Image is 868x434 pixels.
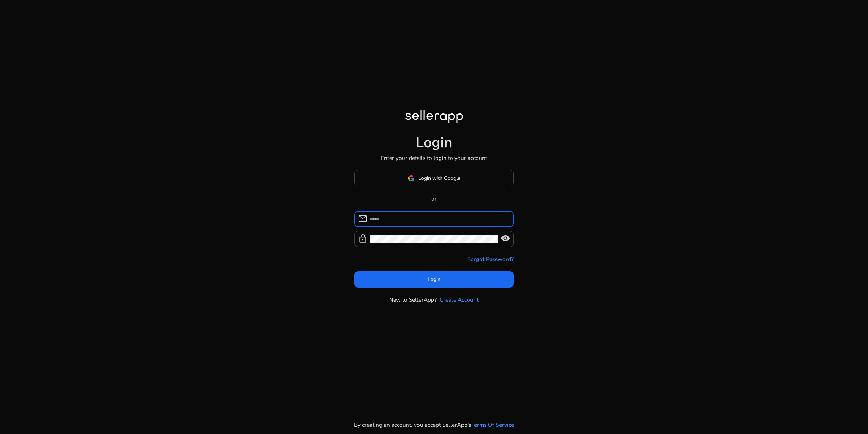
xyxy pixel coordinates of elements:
a: Terms Of Service [471,421,514,429]
span: Login with Google [418,174,460,182]
p: or [354,194,514,203]
span: lock [358,234,367,243]
button: Login with Google [354,170,514,186]
span: mail [358,214,367,223]
a: Forgot Password? [467,255,514,263]
p: New to SellerApp? [389,295,437,304]
span: Login [428,276,440,283]
h1: Login [416,134,452,152]
img: google-logo.svg [408,175,415,182]
button: Login [354,271,514,288]
p: Enter your details to login to your account [381,154,487,162]
span: visibility [501,234,510,243]
a: Create Account [440,295,479,304]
